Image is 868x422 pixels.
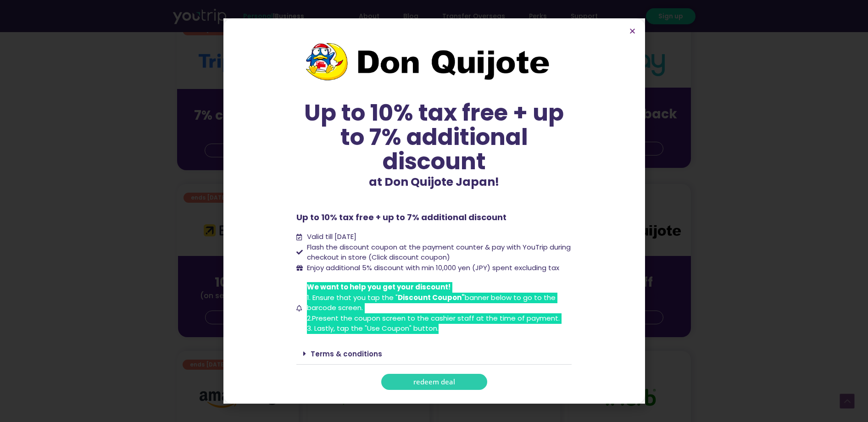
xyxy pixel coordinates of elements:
span: Present the coupon screen to the cashier staff at the time of payment. 3. Lastly, tap the "Use Co... [305,282,572,334]
span: Flash the discount coupon at the payment counter & pay with YouTrip during checkout in store (Cli... [305,242,572,263]
a: redeem deal [381,374,487,390]
span: ap the " [371,293,398,302]
span: Enjoy additional 5% discount with min 10,000 yen (JPY) spent excluding tax [305,263,559,273]
div: Terms & conditions [296,343,572,365]
b: oupon" [438,293,465,302]
p: Up to 10% tax free + up to 7% additional discount [296,211,572,223]
span: 1. Ensure that you t [307,293,371,302]
span: banner [438,293,489,302]
div: Up to 10% tax free + up to 7% additional discount [296,100,572,173]
p: at Don Quijote Japan! [296,173,572,191]
span: Valid till [DATE] [307,232,356,241]
span: below to go to the barcode screen. [307,293,556,313]
a: Close [629,28,636,34]
b: Discount C [398,293,438,302]
span: redeem deal [413,378,455,385]
a: Terms & conditions [311,349,382,359]
span: 2. [307,313,312,323]
span: We want to help you get your discount! [307,282,451,292]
